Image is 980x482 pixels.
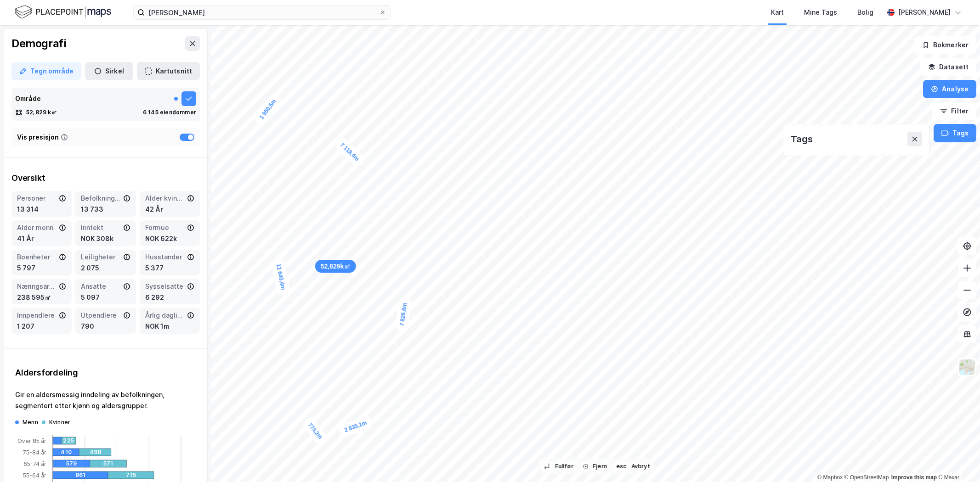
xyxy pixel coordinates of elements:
div: 225 [63,437,77,444]
a: OpenStreetMap [844,474,889,481]
tspan: 75-84 år [23,449,46,456]
input: Søk på adresse, matrikkel, gårdeiere, leietakere eller personer [145,6,379,19]
div: [PERSON_NAME] [898,7,951,18]
div: Husstander [145,252,185,263]
div: Menn [23,419,38,426]
div: 5 377 [145,263,194,274]
div: 41 År [17,233,66,244]
div: Mine Tags [804,7,837,18]
div: Map marker [333,135,367,168]
div: Leiligheter [81,252,121,263]
div: NOK 622k [145,233,194,244]
div: 42 År [145,204,194,215]
div: Map marker [337,415,374,438]
div: Formue [145,222,185,233]
div: Kontrollprogram for chat [934,438,980,482]
div: 5 797 [17,263,66,274]
div: Oversikt [11,173,200,184]
button: Tags [934,124,976,142]
div: Utpendlere [81,310,121,321]
div: Map marker [395,297,412,332]
a: Improve this map [891,474,937,481]
div: Map marker [315,260,356,273]
div: 52,829 k㎡ [26,109,57,116]
div: Kart [771,7,784,18]
div: 861 [75,471,130,479]
div: Næringsareal [17,281,57,292]
div: Aldersfordeling [15,367,196,378]
img: logo.f888ab2527a4732fd821a326f86c7f29.svg [15,4,111,20]
div: 6 292 [145,292,194,303]
div: Inntekt [81,222,121,233]
div: 571 [103,460,140,467]
button: Bokmerker [914,36,976,54]
div: 410 [61,448,87,456]
tspan: 55-64 år [23,472,46,479]
div: NOK 308k [81,233,130,244]
div: Vis presisjon [17,132,59,143]
div: Ansatte [81,281,121,292]
div: 498 [90,448,121,456]
button: Filter [932,102,976,120]
div: Map marker [301,415,330,447]
div: Innpendlere [17,310,57,321]
button: Analyse [923,80,976,98]
tspan: Over 85 år [17,437,46,444]
div: Alder menn [17,222,57,233]
div: NOK 1m [145,321,194,332]
div: Tags [791,132,813,146]
div: Demografi [11,36,66,51]
button: Tegn område [11,62,81,80]
div: Alder kvinner [145,193,185,204]
div: 1 207 [17,321,66,332]
button: Sirkel [85,62,133,80]
div: Map marker [252,92,283,127]
div: Boenheter [17,252,57,263]
div: 13 314 [17,204,66,215]
iframe: Chat Widget [934,438,980,482]
div: Område [15,93,41,104]
a: Mapbox [817,474,843,481]
div: Sysselsatte [145,281,185,292]
div: 6 145 eiendommer [143,109,196,116]
img: Z [958,359,976,376]
div: 5 097 [81,292,130,303]
tspan: 65-74 år [23,460,46,467]
div: Gir en aldersmessig inndeling av befolkningen, segmentert etter kjønn og aldersgrupper. [15,389,196,411]
div: Befolkning dagtid [81,193,121,204]
div: 2 075 [81,263,130,274]
div: Kvinner [49,419,70,426]
button: Datasett [920,58,976,76]
div: Bolig [857,7,873,18]
div: 13 733 [81,204,130,215]
div: 579 [66,460,103,467]
div: 790 [81,321,130,332]
div: 715 [126,471,172,479]
div: Årlig dagligvareforbruk [145,310,185,321]
div: Map marker [271,257,291,296]
div: Personer [17,193,57,204]
button: Kartutsnitt [137,62,200,80]
div: 238 595㎡ [17,292,66,303]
